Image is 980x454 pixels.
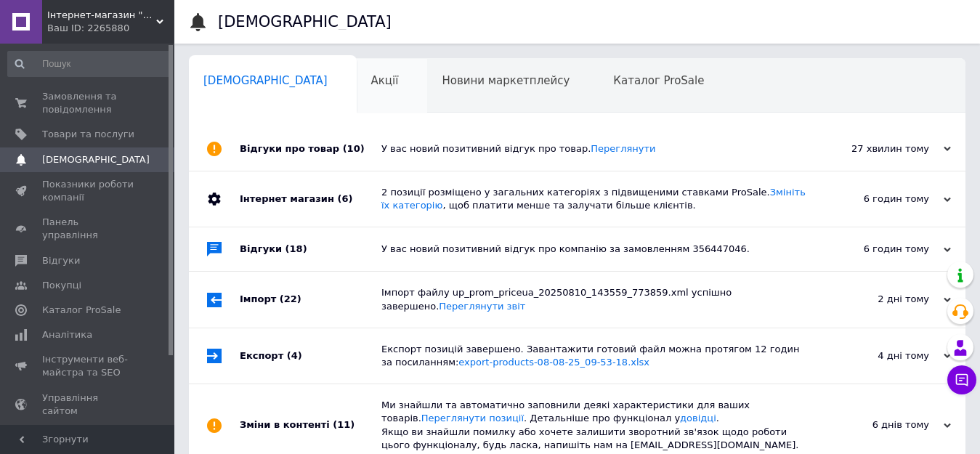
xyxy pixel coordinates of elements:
[381,399,806,452] div: Ми знайшли та автоматично заповнили деякі характеристики для ваших товарів. . Детальніше про функ...
[240,227,381,271] div: Відгуки
[343,143,365,154] span: (10)
[42,128,134,141] span: Товари та послуги
[42,178,134,204] span: Показники роботи компанії
[806,418,951,431] div: 6 днів тому
[280,293,301,304] span: (22)
[421,413,524,423] a: Переглянути позиції
[240,171,381,227] div: Інтернет магазин
[240,328,381,384] div: Експорт
[613,74,704,87] span: Каталог ProSale
[287,350,302,361] span: (4)
[458,357,649,368] a: export-products-08-08-25_09-53-18.xlsx
[947,365,976,394] button: Чат з покупцем
[240,127,381,171] div: Відгуки про товар
[381,142,806,155] div: У вас новий позитивний відгук про товар.
[381,243,806,256] div: У вас новий позитивний відгук про компанію за замовленням 356447046.
[42,216,134,242] span: Панель управління
[42,153,150,166] span: [DEMOGRAPHIC_DATA]
[371,74,399,87] span: Акції
[381,343,806,369] div: Експорт позицій завершено. Завантажити готовий файл можна протягом 12 годин за посиланням:
[806,243,951,256] div: 6 годин тому
[42,90,134,116] span: Замовлення та повідомлення
[591,143,655,154] a: Переглянути
[806,349,951,362] div: 4 дні тому
[806,293,951,306] div: 2 дні тому
[381,286,806,312] div: Імпорт файлу up_prom_priceua_20250810_143559_773859.xml успішно завершено.
[680,413,716,423] a: довідці
[333,419,355,430] span: (11)
[47,22,174,35] div: Ваш ID: 2265880
[442,74,570,87] span: Новини маркетплейсу
[203,74,328,87] span: [DEMOGRAPHIC_DATA]
[218,13,392,31] h1: [DEMOGRAPHIC_DATA]
[42,392,134,418] span: Управління сайтом
[42,254,80,267] span: Відгуки
[806,192,951,206] div: 6 годин тому
[47,9,156,22] span: Інтернет-магазин "ELECTRONICS"
[381,186,806,212] div: 2 позиції розміщено у загальних категоріях з підвищеними ставками ProSale. , щоб платити менше та...
[240,272,381,327] div: Імпорт
[42,279,81,292] span: Покупці
[439,301,525,312] a: Переглянути звіт
[42,328,92,341] span: Аналітика
[7,51,171,77] input: Пошук
[42,304,121,317] span: Каталог ProSale
[286,243,307,254] span: (18)
[337,193,352,204] span: (6)
[806,142,951,155] div: 27 хвилин тому
[42,353,134,379] span: Інструменти веб-майстра та SEO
